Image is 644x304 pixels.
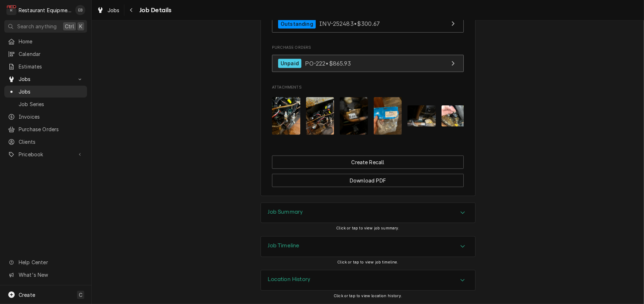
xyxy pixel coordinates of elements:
[75,5,85,15] div: Emily Bird's Avatar
[19,138,84,146] span: Clients
[79,23,82,30] span: K
[19,125,84,133] span: Purchase Orders
[6,5,16,15] div: R
[65,23,74,30] span: Ctrl
[19,151,73,158] span: Pricebook
[261,236,476,257] div: Job Timeline
[4,48,87,60] a: Calendar
[19,271,83,279] span: What's New
[261,270,475,290] button: Accordion Details Expand Trigger
[261,203,475,223] div: Accordion Header
[272,45,464,51] span: Purchase Orders
[336,226,399,231] span: Click or tap to view job summary.
[19,63,84,70] span: Estimates
[272,5,464,36] div: Invoices
[19,88,84,95] span: Jobs
[261,237,475,257] div: Accordion Header
[334,294,402,298] span: Click or tap to view location history.
[4,123,87,135] a: Purchase Orders
[4,61,87,72] a: Estimates
[17,23,57,30] span: Search anything
[108,6,120,14] span: Jobs
[278,59,301,68] div: Unpaid
[272,45,464,76] div: Purchase Orders
[19,113,84,120] span: Invoices
[272,85,464,90] span: Attachments
[278,19,316,29] div: Outstanding
[272,156,464,187] div: Button Group
[4,111,87,123] a: Invoices
[79,291,82,299] span: C
[75,5,85,15] div: EB
[407,105,436,127] img: pI7pTY0aQ7q86QtnmHRK
[272,97,300,135] img: dC2Tth3wTiig3MCaCqP1
[4,98,87,110] a: Job Series
[272,91,464,141] span: Attachments
[4,73,87,85] a: Go to Jobs
[4,269,87,281] a: Go to What's New
[19,38,84,45] span: Home
[4,20,87,33] button: Search anythingCtrlK
[4,35,87,47] a: Home
[268,242,300,249] h3: Job Timeline
[4,136,87,148] a: Clients
[272,156,464,169] div: Button Group Row
[94,4,123,16] a: Jobs
[374,97,402,135] img: SqF9l6oNQV6ScQjS1HSi
[261,270,476,291] div: Location History
[319,20,380,27] span: INV-252483 • $300.67
[272,85,464,141] div: Attachments
[19,100,84,108] span: Job Series
[19,258,83,266] span: Help Center
[442,105,470,127] img: jecjDFwPR5ZzET2IfpZR
[272,156,464,169] button: Create Recall
[19,75,73,83] span: Jobs
[261,270,475,290] div: Accordion Header
[340,97,368,135] img: yQcZ5wRky0Frur5SRvgq
[4,86,87,98] a: Jobs
[272,174,464,187] button: Download PDF
[305,60,351,67] span: PO-222 • $865.93
[126,4,137,16] button: Navigate back
[19,50,84,58] span: Calendar
[261,203,475,223] button: Accordion Details Expand Trigger
[4,256,87,268] a: Go to Help Center
[272,169,464,187] div: Button Group Row
[4,148,87,160] a: Go to Pricebook
[6,5,16,15] div: Restaurant Equipment Diagnostics's Avatar
[261,237,475,257] button: Accordion Details Expand Trigger
[137,5,172,15] span: Job Details
[272,55,464,72] a: View Purchase Order
[19,6,71,14] div: Restaurant Equipment Diagnostics
[306,97,334,135] img: fMwXiPPrTrCmHFbg5fj7
[268,276,311,283] h3: Location History
[19,292,35,298] span: Create
[337,260,398,265] span: Click or tap to view job timeline.
[261,203,476,223] div: Job Summary
[272,15,464,33] a: View Invoice
[268,209,303,215] h3: Job Summary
